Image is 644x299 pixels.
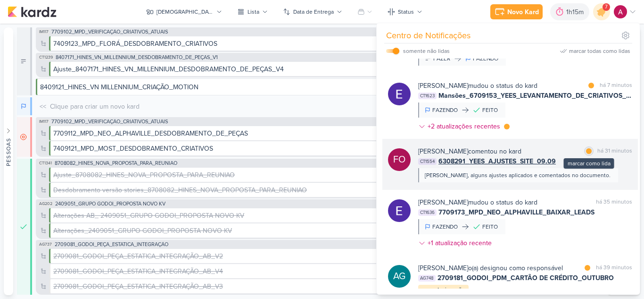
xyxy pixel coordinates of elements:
div: o(a) designou como responsável [418,263,563,273]
div: há 7 minutos [600,81,632,91]
button: Novo Kard [490,4,543,19]
div: +1 atualização recente [428,238,494,248]
div: 7409123_MPD_FLORÁ_DESDOBRAMENTO_CRIATIVOS [53,39,217,49]
span: AG748 [418,275,436,282]
span: 2709181_GODOI_PDM_CARTÃO DE CRÉDITO_OUTUBRO [438,273,614,283]
div: 2709081_GODOI_PEÇA_ESTATICA_INTEGRAÇÃO_AB_V2 [53,251,223,261]
span: AG202 [38,201,53,206]
button: Pessoas [4,27,13,295]
div: Ajuste_8407171_HINES_VN_MILLENNIUM_DESDOBRAMENTO_DE_PEÇAS_V4 [53,64,284,74]
div: Alterações AB_ 2409051_GRUPO GODOI_PROPOSTA NOVO KV [53,211,244,221]
div: FAZENDO [432,106,458,114]
div: mudou o status do kard [418,81,537,91]
span: Mansões_6709153_YEES_LEVANTAMENTO_DE_CRIATIVOS_ATIVOS [438,91,632,101]
div: Alterações AB_ 2409051_GRUPO GODOI_PROPOSTA NOVO KV [53,211,397,221]
div: A Fazer [17,27,32,95]
div: 2709081_GODOI_PEÇA_ESTATICA_INTEGRAÇÃO_AB_V3 [53,282,391,291]
div: 7709112_MPD_NEO_ALPHAVILLE_DESDOBRAMENTO_DE_PEÇAS [53,128,389,138]
span: CT1636 [418,209,437,216]
div: Alterações_2409051_GRUPO GODOI_PROPOSTA NOVO KV [53,226,232,236]
span: 7709173_MPD_NEO_ALPHAVILLE_BAIXAR_LEADS [438,207,594,217]
div: 7409121_MPD_MOST_DESDOBRAMENTO_CRIATIVOS [53,144,389,154]
div: 2709081_GODOI_PEÇA_ESTATICA_INTEGRAÇÃO_AB_V4 [53,266,223,276]
div: [PERSON_NAME], alguns ajustes aplicados e comentados no documento. [425,171,611,179]
b: [PERSON_NAME] [418,264,468,272]
span: 8407171_HINES_VN_MILLENNIUM_DESDOBRAMENTO_DE_PEÇAS_V1 [56,55,218,60]
div: mudou o status do kard [418,197,537,207]
div: 7409121_MPD_MOST_DESDOBRAMENTO_CRIATIVOS [53,144,213,154]
img: kardz.app [8,6,57,17]
div: Desdobramento versão stories_8708082_HINES_NOVA_PROPOSTA_PARA_REUNIAO [53,185,390,195]
p: AG [393,270,405,283]
div: Fabio Oliveira [388,148,411,171]
span: 7709102_MPD_VERIFICAÇÃO_CRIATIVOS_ATUAIS [51,119,168,124]
b: [PERSON_NAME] [418,147,468,155]
span: IM117 [38,29,50,34]
div: Pessoas [4,137,13,166]
div: Aline Gimenez Graciano [388,265,411,288]
img: Eduardo Quaresma [388,83,411,105]
div: marcar todas como lidas [569,47,630,55]
div: há 35 minutos [596,197,632,207]
div: Ajuste_8407171_HINES_VN_MILLENNIUM_DESDOBRAMENTO_DE_PEÇAS_V4 [53,64,379,74]
div: 2709081_GODOI_PEÇA_ESTATICA_INTEGRAÇÃO_AB_V3 [53,282,223,291]
div: 8409121_HINES_VN MILLENNIUM_CRIAÇÃO_MOTION [40,82,380,92]
span: CT1239 [38,55,54,60]
div: +2 atualizações recentes [428,121,502,131]
div: há 39 minutos [596,263,632,273]
div: 7709112_MPD_NEO_ALPHAVILLE_DESDOBRAMENTO_DE_PEÇAS [53,128,248,138]
div: Novo Kard [507,7,539,17]
img: Alessandra Gomes [614,5,627,18]
span: 7 [605,3,608,11]
img: Eduardo Quaresma [388,199,411,222]
div: Em Andamento [17,97,32,115]
div: 2709081_GODOI_PEÇA_ESTATICA_INTEGRAÇÃO_AB_V2 [53,251,386,261]
span: 2709081_GODOI_PEÇA_ESTATICA_INTEGRAÇÃO [55,242,168,247]
div: 2709081_GODOI_PEÇA_ESTATICA_INTEGRAÇÃO_AB_V4 [53,266,386,276]
p: FO [393,153,405,166]
span: 8708082_HINES_NOVA_PROPOSTA_PARA_REUNIAO [55,161,177,166]
div: Finalizado [17,159,32,295]
span: CT1341 [38,161,53,166]
span: CT1554 [418,158,437,165]
div: FEITO [482,222,498,231]
div: somente não lidas [403,47,450,55]
div: 7409123_MPD_FLORÁ_DESDOBRAMENTO_CRIATIVOS [53,39,401,49]
div: FAZER [433,54,450,63]
b: [PERSON_NAME] [418,82,468,90]
div: Desdobramento versão stories_8708082_HINES_NOVA_PROPOSTA_PARA_REUNIAO [53,185,307,195]
span: 7709102_MPD_VERIFICAÇÃO_CRIATIVOS_ATUAIS [51,29,168,34]
div: 8409121_HINES_VN MILLENNIUM_CRIAÇÃO_MOTION [40,82,198,92]
div: 1h15m [566,7,586,17]
span: AG737 [38,242,53,247]
div: Ajuste_8708082_HINES_NOVA_PROPOSTA_PARA_REUNIAO [53,170,392,180]
div: Alterações_2409051_GRUPO GODOI_PROPOSTA NOVO KV [53,226,496,236]
div: Em Espera [17,117,32,157]
div: FEITO [482,106,498,114]
span: 6308291_YEES_AJUSTES_SITE_09.09 [438,156,556,166]
div: nova designação [418,285,469,294]
div: Ajuste_8708082_HINES_NOVA_PROPOSTA_PARA_REUNIAO [53,170,235,180]
span: 2409051_GRUPO GODOI_PROPOSTA NOVO KV [55,201,165,206]
span: CT1623 [418,93,437,99]
div: FAZENDO [432,222,458,231]
div: Centro de Notificações [386,29,471,42]
div: comentou no kard [418,146,521,156]
div: marcar como lida [564,158,614,169]
div: FAZENDO [473,54,498,63]
span: IM117 [38,119,50,124]
b: [PERSON_NAME] [418,198,468,206]
div: há 31 minutos [597,146,632,156]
